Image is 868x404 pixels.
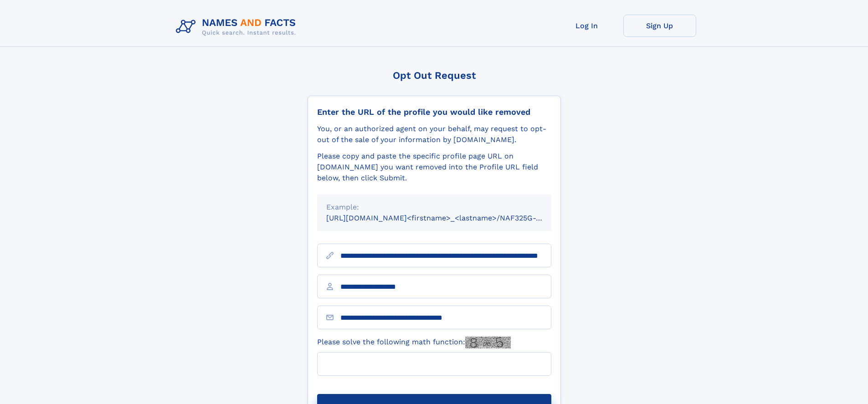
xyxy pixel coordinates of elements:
div: Opt Out Request [308,70,561,81]
div: Please copy and paste the specific profile page URL on [DOMAIN_NAME] you want removed into the Pr... [317,151,551,184]
small: [URL][DOMAIN_NAME]<firstname>_<lastname>/NAF325G-xxxxxxxx [326,214,569,222]
div: Example: [326,202,542,213]
div: You, or an authorized agent on your behalf, may request to opt-out of the sale of your informatio... [317,123,551,145]
a: Log In [550,15,623,37]
img: Logo Names and Facts [172,15,303,39]
div: Enter the URL of the profile you would like removed [317,107,551,117]
label: Please solve the following math function: [317,337,511,348]
a: Sign Up [623,15,696,37]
